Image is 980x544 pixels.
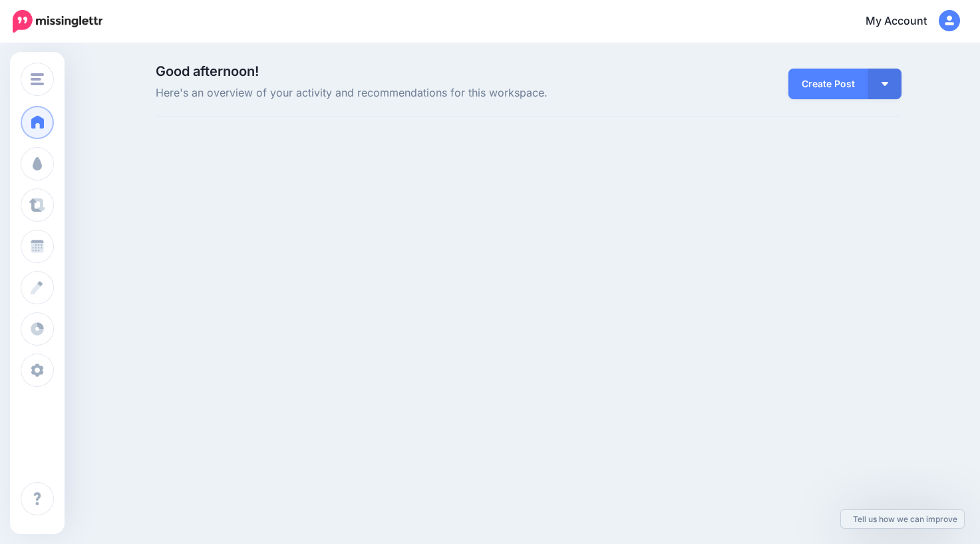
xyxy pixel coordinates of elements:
[852,5,960,38] a: My Account
[31,73,44,85] img: menu.png
[156,85,646,102] span: Here's an overview of your activity and recommendations for this workspace.
[882,82,888,86] img: arrow-down-white.png
[13,10,102,33] img: Missinglettr
[788,69,868,99] a: Create Post
[156,63,259,79] span: Good afternoon!
[841,510,964,528] a: Tell us how we can improve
